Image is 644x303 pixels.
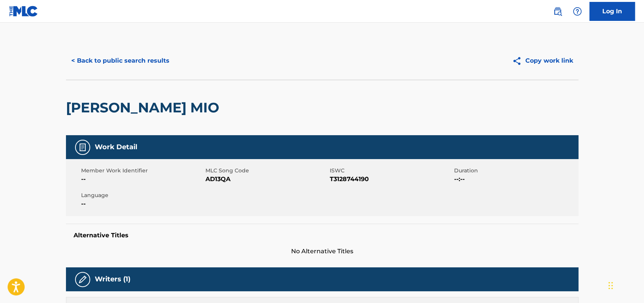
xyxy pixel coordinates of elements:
img: Copy work link [512,56,525,66]
h5: Alternative Titles [74,232,571,239]
button: Copy work link [507,51,578,70]
iframe: Chat Widget [606,267,644,303]
span: Member Work Identifier [81,167,204,175]
img: MLC Logo [9,6,38,17]
h5: Writers (1) [95,275,130,284]
img: Work Detail [78,143,87,152]
button: < Back to public search results [66,51,175,70]
span: Duration [454,167,577,175]
span: MLC Song Code [205,167,328,175]
h5: Work Detail [95,143,137,151]
div: Widget de chat [606,267,644,303]
div: Help [570,4,585,19]
span: T3128744190 [330,175,452,184]
a: Log In [589,2,635,21]
span: Language [81,191,204,199]
span: AD13QA [205,175,328,184]
img: Writers [78,275,87,284]
div: Arrastrar [608,274,613,297]
span: --:-- [454,175,577,184]
a: Public Search [550,4,565,19]
span: -- [81,199,204,208]
span: ISWC [330,167,452,175]
img: help [573,7,582,16]
span: -- [81,175,204,184]
img: search [553,7,562,16]
span: No Alternative Titles [66,247,578,256]
h2: [PERSON_NAME] MIO [66,99,223,116]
